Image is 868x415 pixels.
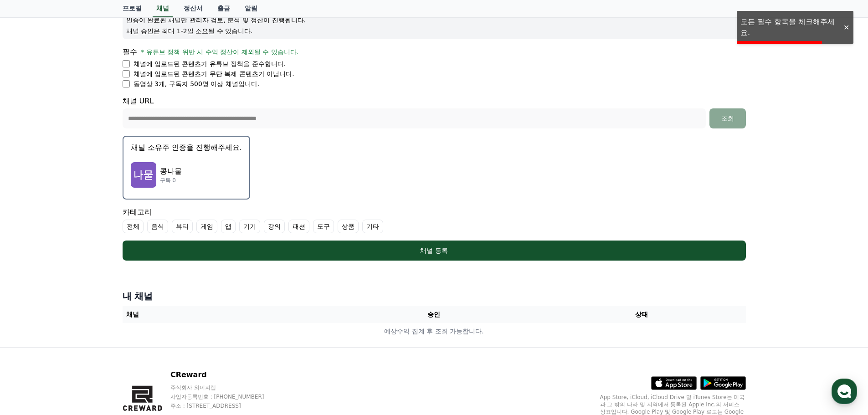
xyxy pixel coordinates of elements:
label: 게임 [196,220,217,233]
div: 채널 등록 [141,246,728,255]
p: 인증이 완료된 채널만 관리자 검토, 분석 및 정산이 진행됩니다. [126,15,742,25]
p: 채널에 업로드된 콘텐츠가 유튜브 정책을 준수합니다. [134,59,286,68]
p: 주소 : [STREET_ADDRESS] [170,402,282,410]
th: 상태 [538,306,745,323]
p: 구독 0 [160,177,182,184]
button: 조회 [709,108,746,128]
label: 앱 [221,220,236,233]
span: 대화 [83,303,94,310]
div: 채널 URL [123,96,746,128]
label: 음식 [147,220,168,233]
p: 채널 소유주 인증을 진행해주세요. [131,142,242,153]
p: CReward [170,369,282,380]
div: 카테고리 [123,207,746,233]
div: 조회 [713,114,742,123]
span: 홈 [29,302,34,310]
h4: 내 채널 [123,290,746,302]
button: 채널 소유주 인증을 진행해주세요. 콩나물 콩나물 구독 0 [123,136,250,200]
button: 채널 등록 [123,241,746,261]
label: 강의 [264,220,285,233]
span: 필수 [123,47,137,56]
p: 채널 승인은 최대 1-2일 소요될 수 있습니다. [126,26,742,36]
span: * 유튜브 정책 위반 시 수익 정산이 제외될 수 있습니다. [141,48,299,56]
label: 상품 [338,220,359,233]
th: 채널 [123,306,330,323]
img: 콩나물 [131,162,156,188]
label: 뷰티 [172,220,193,233]
th: 승인 [330,306,538,323]
label: 도구 [313,220,334,233]
a: 설정 [118,289,175,312]
a: 홈 [3,289,60,312]
p: 콩나물 [160,166,182,177]
p: 주식회사 와이피랩 [170,384,282,391]
label: 전체 [123,220,144,233]
label: 패션 [288,220,309,233]
label: 기기 [239,220,260,233]
p: 동영상 3개, 구독자 500명 이상 채널입니다. [134,79,260,88]
a: 대화 [60,289,118,312]
p: 사업자등록번호 : [PHONE_NUMBER] [170,393,282,400]
td: 예상수익 집계 후 조회 가능합니다. [123,323,746,340]
span: 설정 [141,302,152,310]
p: 채널에 업로드된 콘텐츠가 무단 복제 콘텐츠가 아닙니다. [134,69,294,78]
label: 기타 [362,220,383,233]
